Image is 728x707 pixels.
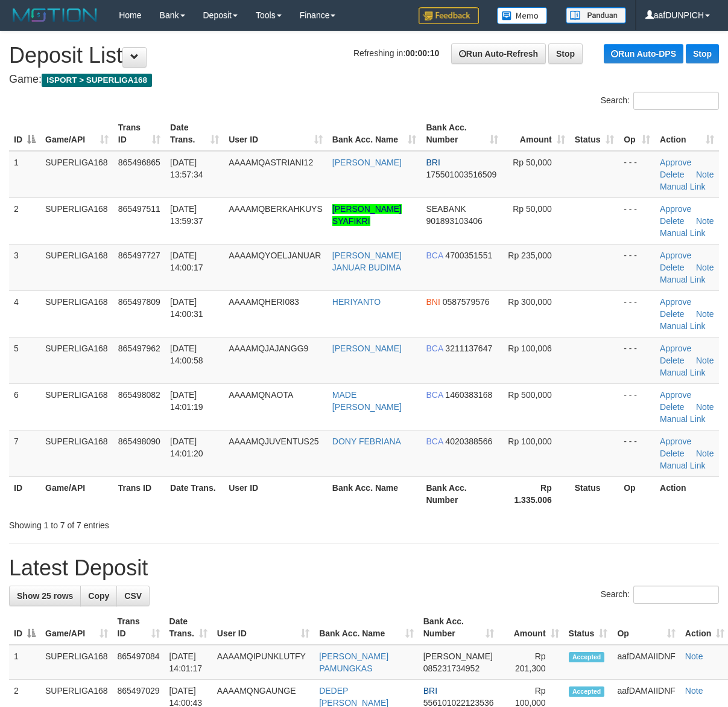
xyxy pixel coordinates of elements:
[116,586,150,606] a: CSV
[9,197,40,244] td: 2
[426,390,443,400] span: BCA
[9,117,40,151] th: ID: activate to sort column descending
[443,297,490,307] span: Copy 0587579576 to clipboard
[696,170,714,179] a: Note
[40,117,113,151] th: Game/API: activate to sort column ascending
[513,158,552,167] span: Rp 50,000
[685,651,703,661] a: Note
[508,297,551,307] span: Rp 300,000
[113,645,165,680] td: 865497084
[655,476,719,511] th: Action
[660,204,691,214] a: Approve
[660,402,684,412] a: Delete
[564,610,613,645] th: Status: activate to sort column ascending
[660,321,706,331] a: Manual Link
[113,117,165,151] th: Trans ID: activate to sort column ascending
[40,197,113,244] td: SUPERLIGA168
[445,437,492,446] span: Copy 4020388566 to clipboard
[328,476,422,511] th: Bank Acc. Name
[118,204,160,214] span: 865497511
[9,151,40,198] td: 1
[426,204,466,214] span: SEABANK
[88,591,109,601] span: Copy
[660,461,706,470] a: Manual Link
[9,6,101,24] img: MOTION_logo.png
[118,437,160,446] span: 865498090
[660,297,691,307] a: Approve
[426,297,440,307] span: BNI
[314,610,419,645] th: Bank Acc. Name: activate to sort column ascending
[40,430,113,476] td: SUPERLIGA168
[660,170,684,179] a: Delete
[332,390,402,412] a: MADE [PERSON_NAME]
[9,337,40,383] td: 5
[229,204,323,214] span: AAAAMQBERKAHKUYS
[170,390,203,412] span: [DATE] 14:01:19
[655,117,719,151] th: Action: activate to sort column ascending
[619,476,655,511] th: Op
[685,686,703,696] a: Note
[569,686,605,697] span: Accepted
[696,449,714,458] a: Note
[426,170,496,179] span: Copy 175501003516509 to clipboard
[660,390,691,400] a: Approve
[9,645,40,680] td: 1
[113,476,165,511] th: Trans ID
[80,586,117,606] a: Copy
[426,216,482,226] span: Copy 901893103406 to clipboard
[9,383,40,430] td: 6
[619,337,655,383] td: - - -
[42,74,152,87] span: ISPORT > SUPERLIGA168
[503,117,570,151] th: Amount: activate to sort column ascending
[40,151,113,198] td: SUPERLIGA168
[426,344,443,353] span: BCA
[569,652,605,662] span: Accepted
[686,44,719,63] a: Stop
[328,117,422,151] th: Bank Acc. Name: activate to sort column ascending
[170,344,203,365] span: [DATE] 14:00:58
[332,437,401,446] a: DONY FEBRIANA
[660,309,684,319] a: Delete
[499,610,564,645] th: Amount: activate to sort column ascending
[229,344,308,353] span: AAAAMQJAJANGG9
[423,664,480,673] span: Copy 085231734952 to clipboard
[224,476,328,511] th: User ID
[660,263,684,272] a: Delete
[696,309,714,319] a: Note
[619,197,655,244] td: - - -
[9,556,719,580] h1: Latest Deposit
[421,476,502,511] th: Bank Acc. Number
[118,251,160,260] span: 865497727
[619,244,655,290] td: - - -
[421,117,502,151] th: Bank Acc. Number: activate to sort column ascending
[660,228,706,238] a: Manual Link
[619,383,655,430] td: - - -
[619,151,655,198] td: - - -
[165,117,224,151] th: Date Trans.: activate to sort column ascending
[660,182,706,191] a: Manual Link
[9,43,719,68] h1: Deposit List
[353,48,439,58] span: Refreshing in:
[604,44,683,63] a: Run Auto-DPS
[619,290,655,337] td: - - -
[660,414,706,424] a: Manual Link
[212,645,314,680] td: AAAAMQIPUNKLUTFY
[660,356,684,365] a: Delete
[170,158,203,179] span: [DATE] 13:57:34
[696,402,714,412] a: Note
[451,43,546,64] a: Run Auto-Refresh
[118,297,160,307] span: 865497809
[633,586,719,604] input: Search:
[229,437,318,446] span: AAAAMQJUVENTUS25
[332,251,402,272] a: [PERSON_NAME] JANUAR BUDIMA
[332,344,402,353] a: [PERSON_NAME]
[696,263,714,272] a: Note
[445,390,492,400] span: Copy 1460383168 to clipboard
[660,216,684,226] a: Delete
[696,216,714,226] a: Note
[426,437,443,446] span: BCA
[332,158,402,167] a: [PERSON_NAME]
[229,251,321,260] span: AAAAMQYOELJANUAR
[40,476,113,511] th: Game/API
[660,449,684,458] a: Delete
